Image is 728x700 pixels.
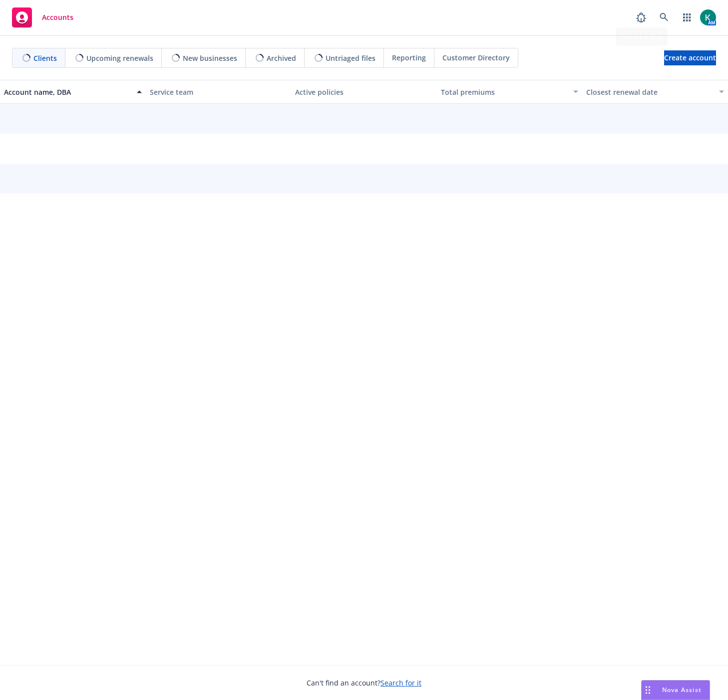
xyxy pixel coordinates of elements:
[326,53,375,63] span: Untriaged files
[700,9,716,25] img: photo
[654,7,674,27] a: Search
[295,87,433,97] div: Active policies
[42,13,73,21] span: Accounts
[392,52,426,63] span: Reporting
[86,53,153,63] span: Upcoming renewals
[183,53,237,63] span: New businesses
[291,80,437,104] button: Active policies
[4,87,131,97] div: Account name, DBA
[33,53,57,63] span: Clients
[8,3,77,31] a: Accounts
[677,7,697,27] a: Switch app
[662,686,702,694] span: Nova Assist
[631,7,651,27] a: Report a Bug
[437,80,583,104] button: Total premiums
[150,87,288,97] div: Service team
[307,678,421,688] span: Can't find an account?
[586,87,713,97] div: Closest renewal date
[380,678,421,688] a: Search for it
[642,681,654,700] div: Drag to move
[664,50,716,65] a: Create account
[582,80,728,104] button: Closest renewal date
[641,680,710,700] button: Nova Assist
[146,80,292,104] button: Service team
[664,48,716,67] span: Create account
[441,87,568,97] div: Total premiums
[267,53,296,63] span: Archived
[442,52,510,63] span: Customer Directory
